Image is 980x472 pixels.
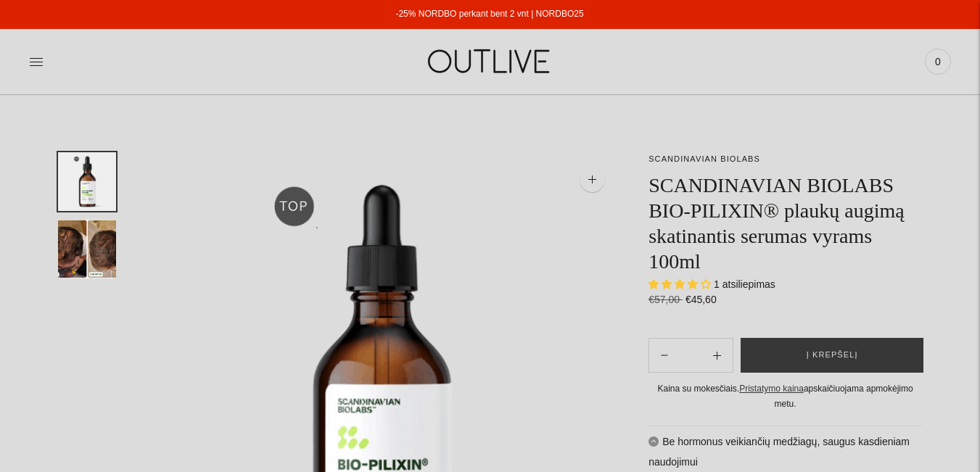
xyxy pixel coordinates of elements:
span: 1 atsiliepimas [714,278,775,290]
span: 4.00 stars [648,278,714,290]
button: Translation missing: en.general.accessibility.image_thumbail [58,220,116,278]
button: Į krepšelį [741,338,923,373]
input: Product quantity [680,345,701,366]
button: Subtract product quantity [701,338,733,373]
h1: SCANDINAVIAN BIOLABS BIO-PILIXIN® plaukų augimą skatinantis serumas vyrams 100ml [648,173,922,274]
a: Pristatymo kaina [739,384,804,394]
div: Kaina su mokesčiais. apskaičiuojama apmokėjimo metu. [648,381,922,411]
a: SCANDINAVIAN BIOLABS [648,154,760,163]
img: OUTLIVE [400,36,581,86]
s: €57,00 [648,294,683,305]
a: 0 [925,46,951,78]
button: Add product quantity [649,338,680,373]
button: Translation missing: en.general.accessibility.image_thumbail [58,152,116,211]
a: -25% NORDBO perkant bent 2 vnt | NORDBO25 [395,9,583,19]
span: Į krepšelį [807,348,858,363]
span: €45,60 [685,294,717,305]
span: 0 [928,51,948,72]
